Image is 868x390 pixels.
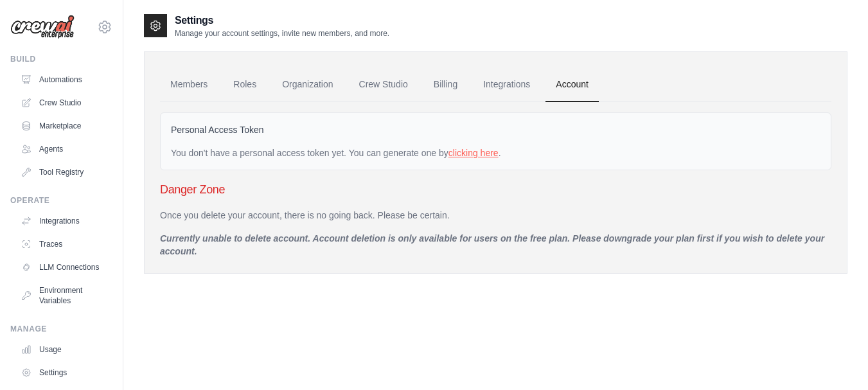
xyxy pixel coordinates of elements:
[10,324,112,334] div: Manage
[175,13,389,28] h2: Settings
[10,15,75,39] img: Logo
[15,280,112,311] a: Environment Variables
[15,362,112,383] a: Settings
[171,146,820,159] div: You don't have a personal access token yet. You can generate one by .
[15,234,112,254] a: Traces
[160,232,831,258] p: Currently unable to delete account. Account deletion is only available for users on the free plan...
[15,116,112,136] a: Marketplace
[175,28,389,39] p: Manage your account settings, invite new members, and more.
[10,54,112,64] div: Build
[160,67,218,102] a: Members
[15,93,112,113] a: Crew Studio
[10,195,112,206] div: Operate
[15,211,112,231] a: Integrations
[423,67,468,102] a: Billing
[15,139,112,159] a: Agents
[545,67,599,102] a: Account
[15,257,112,278] a: LLM Connections
[171,123,264,136] label: Personal Access Token
[272,67,343,102] a: Organization
[223,67,267,102] a: Roles
[349,67,418,102] a: Crew Studio
[160,209,831,222] p: Once you delete your account, there is no going back. Please be certain.
[448,148,499,158] a: clicking here
[15,339,112,360] a: Usage
[160,181,831,199] h3: Danger Zone
[473,67,540,102] a: Integrations
[15,162,112,182] a: Tool Registry
[15,69,112,90] a: Automations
